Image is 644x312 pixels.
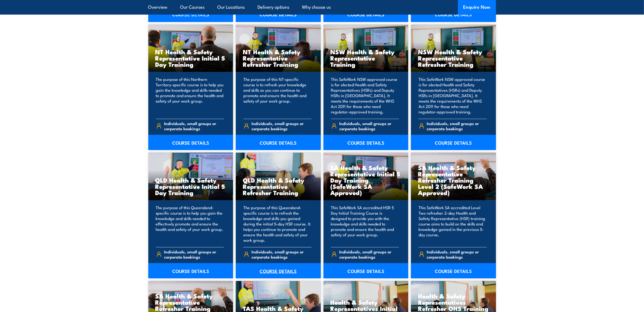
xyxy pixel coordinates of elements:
h3: QLD Health & Safety Representative Initial 5 Day Training [155,177,226,196]
a: COURSE DETAILS [323,263,409,278]
h3: SA Health & Safety Representative Initial 5 Day Training (SafeWork SA Approved) [331,164,401,196]
span: Individuals, small groups or corporate bookings [164,121,224,131]
a: COURSE DETAILS [411,263,496,278]
a: COURSE DETAILS [148,135,233,150]
p: This SafeWork NSW approved course is for elected Health and Safety Representatives (HSRs) and Dep... [331,77,399,114]
h3: NT Health & Safety Representative Initial 5 Day Training [155,49,226,67]
h3: QLD Health & Safety Representative Refresher Training [243,177,314,196]
span: Individuals, small groups or corporate bookings [252,121,312,131]
a: COURSE DETAILS [323,135,409,150]
span: Individuals, small groups or corporate bookings [339,121,399,131]
p: This SafeWork NSW approved course is for elected Health and Safety Representatives (HSRs) and Dep... [419,77,487,114]
p: The purpose of this NT-specific course is to refresh your knowledge and skills so you can continu... [243,77,312,114]
p: The purpose of this Queensland-specific course is to help you gain the knowledge and skills neede... [156,205,224,243]
span: Individuals, small groups or corporate bookings [252,249,312,259]
h3: NSW Health & Safety Representative Training [331,49,401,67]
span: Individuals, small groups or corporate bookings [427,121,487,131]
p: The purpose of this Northern Territory-specific course is to help you gain the knowledge and skil... [156,77,224,114]
span: Individuals, small groups or corporate bookings [164,249,224,259]
h3: NSW Health & Safety Representative Refresher Training [418,49,489,67]
p: The purpose of this Queensland-specific course is to refresh the knowledge and skills you gained ... [243,205,312,243]
a: COURSE DETAILS [148,263,233,278]
a: COURSE DETAILS [236,135,321,150]
span: Individuals, small groups or corporate bookings [339,249,399,259]
h3: NT Health & Safety Representative Refresher Training [243,49,314,67]
span: Individuals, small groups or corporate bookings [427,249,487,259]
p: This SafeWork SA accredited Level Two refresher 2-day Health and Safety Representative (HSR) trai... [419,205,487,243]
p: This SafeWork SA accredited HSR 5 Day Initial Training Course is designed to provide you with the... [331,205,399,243]
h3: SA Health & Safety Representative Refresher Training Level 2 (SafeWork SA Approved) [418,164,489,196]
a: COURSE DETAILS [411,135,496,150]
a: COURSE DETAILS [236,263,321,278]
